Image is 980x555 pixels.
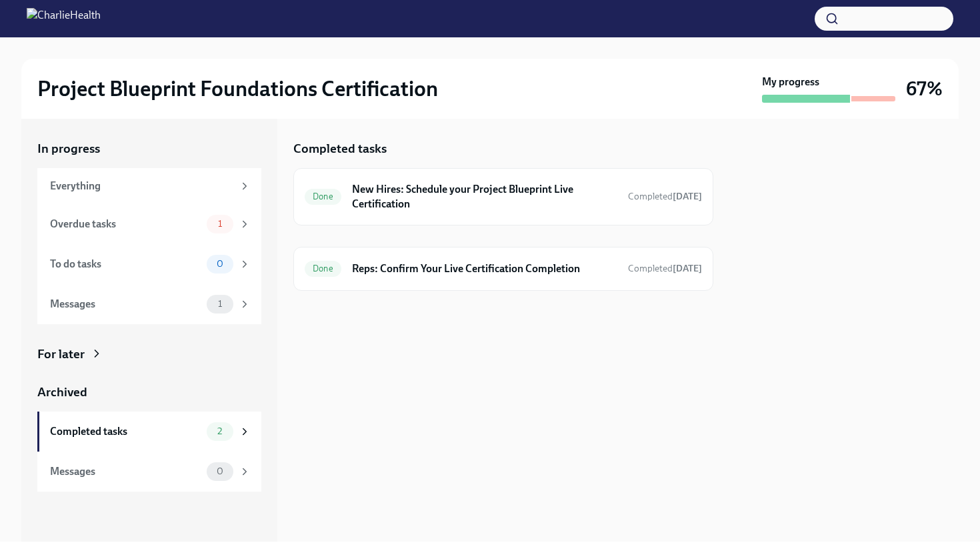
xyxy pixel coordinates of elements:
div: To do tasks [50,257,201,271]
a: DoneNew Hires: Schedule your Project Blueprint Live CertificationCompleted[DATE] [305,179,702,214]
span: 1 [210,299,230,309]
span: 1 [210,219,230,229]
a: Completed tasks2 [37,412,261,452]
div: Completed tasks [50,424,201,439]
span: October 1st, 2025 20:21 [628,262,702,275]
strong: [DATE] [673,263,702,274]
strong: [DATE] [673,191,702,202]
span: Completed [628,191,702,202]
a: Everything [37,168,261,204]
span: Done [305,263,341,273]
a: DoneReps: Confirm Your Live Certification CompletionCompleted[DATE] [305,258,702,280]
div: Messages [50,464,201,479]
div: Everything [50,179,233,193]
span: 0 [209,466,231,476]
h6: Reps: Confirm Your Live Certification Completion [352,261,617,276]
span: Done [305,191,341,201]
a: For later [37,346,261,363]
a: To do tasks0 [37,244,261,284]
span: September 2nd, 2025 16:09 [628,190,702,203]
h2: Project Blueprint Foundations Certification [37,75,438,102]
a: In progress [37,140,261,157]
div: Messages [50,297,201,312]
strong: My progress [762,75,819,89]
h3: 67% [906,77,943,101]
a: Overdue tasks1 [37,204,261,244]
div: Overdue tasks [50,217,201,231]
a: Messages0 [37,452,261,492]
a: Messages1 [37,284,261,324]
div: For later [37,346,85,363]
span: 0 [209,259,231,269]
span: Completed [628,263,702,274]
h6: New Hires: Schedule your Project Blueprint Live Certification [352,182,617,211]
h5: Completed tasks [293,140,387,157]
a: Archived [37,384,261,401]
span: 2 [209,426,230,436]
img: CharlieHealth [27,8,101,29]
